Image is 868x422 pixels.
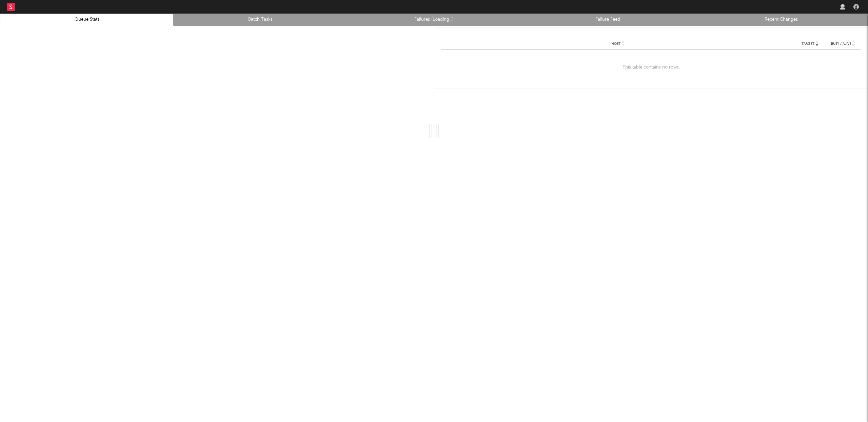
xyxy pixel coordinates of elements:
[611,42,620,46] span: Host
[441,50,861,85] div: This table contains no rows.
[802,42,814,46] span: Target
[698,16,864,24] a: Recent Changes
[351,16,517,24] a: Failures (Loading...)
[525,16,691,24] a: Failure Feed
[4,16,170,24] a: Queue Stats
[177,16,343,24] a: Batch Tasks
[831,42,851,46] span: Busy / Alive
